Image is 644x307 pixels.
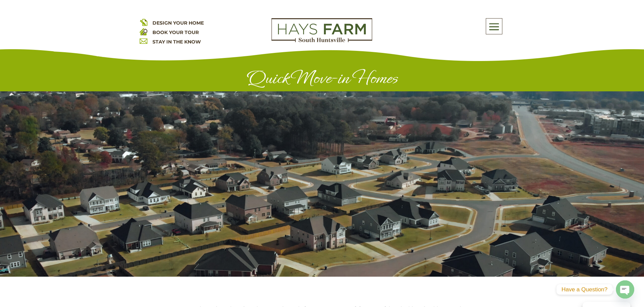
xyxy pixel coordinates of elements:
a: BOOK YOUR TOUR [152,29,199,35]
a: STAY IN THE KNOW [152,39,201,45]
a: hays farm homes huntsville development [271,38,372,44]
h1: Quick Move-in Homes [140,68,505,91]
img: Logo [271,18,372,42]
img: book your home tour [140,28,147,35]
